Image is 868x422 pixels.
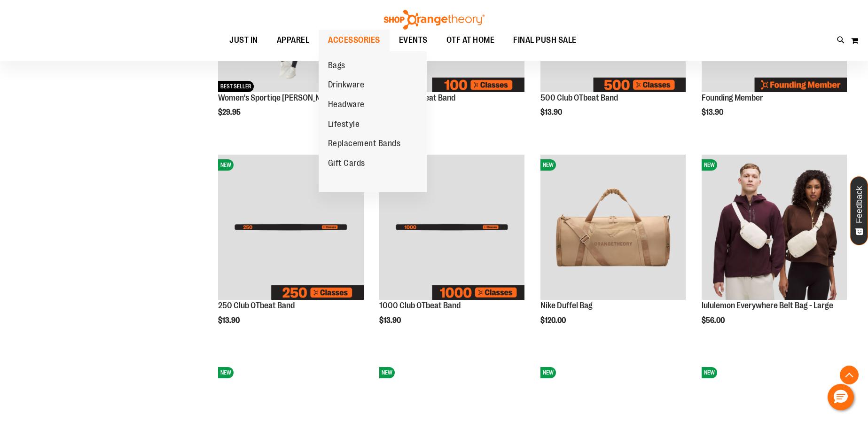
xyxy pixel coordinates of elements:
[218,155,363,300] img: Image of 250 Club OTbeat Band
[513,30,577,51] span: FINAL PUSH SALE
[702,108,725,117] span: $13.90
[218,81,254,92] span: BEST SELLER
[213,150,368,344] div: product
[540,316,567,325] span: $120.00
[702,155,847,300] img: lululemon Everywhere Belt Bag - Large
[328,30,380,51] span: ACCESSORIES
[319,134,410,154] a: Replacement Bands
[540,367,556,378] span: NEW
[540,301,593,310] a: Nike Duffel Bag
[702,155,847,301] a: lululemon Everywhere Belt Bag - LargeNEW
[220,30,267,51] a: JUST IN
[540,155,686,301] a: Nike Duffel BagNEW
[328,80,365,92] span: Drinkware
[702,93,763,102] a: Founding Member
[840,366,859,384] button: Back To Top
[379,316,402,325] span: $13.90
[218,301,295,310] a: 250 Club OTbeat Band
[328,119,360,131] span: Lifestyle
[218,316,241,325] span: $13.90
[540,155,686,300] img: Nike Duffel Bag
[850,176,868,245] button: Feedback - Show survey
[328,100,365,111] span: Headware
[399,30,428,51] span: EVENTS
[328,139,401,150] span: Replacement Bands
[328,158,365,170] span: Gift Cards
[446,30,495,51] span: OTF AT HOME
[277,30,310,51] span: APPAREL
[328,61,345,72] span: Bags
[855,186,864,223] span: Feedback
[540,108,563,117] span: $13.90
[319,115,369,134] a: Lifestyle
[540,159,556,171] span: NEW
[319,154,375,173] a: Gift Cards
[319,56,355,76] a: Bags
[702,316,726,325] span: $56.00
[379,155,524,300] img: Image of 1000 Club OTbeat Band
[383,10,486,30] img: Shop Orangetheory
[218,93,352,102] a: Women's Sportiqe [PERSON_NAME] Top
[702,301,833,310] a: lululemon Everywhere Belt Bag - Large
[218,367,234,378] span: NEW
[379,301,461,310] a: 1000 Club OTbeat Band
[379,367,395,378] span: NEW
[229,30,258,51] span: JUST IN
[702,159,717,171] span: NEW
[319,95,374,115] a: Headware
[319,30,390,51] a: ACCESSORIES
[536,150,690,349] div: product
[218,108,242,117] span: $29.95
[218,155,363,301] a: Image of 250 Club OTbeat BandNEW
[828,384,854,410] button: Hello, have a question? Let’s chat.
[267,30,319,51] a: APPAREL
[319,51,427,192] ul: ACCESSORIES
[437,30,504,51] a: OTF AT HOME
[390,30,437,51] a: EVENTS
[379,155,524,301] a: Image of 1000 Club OTbeat BandNEW
[697,150,852,349] div: product
[540,93,618,102] a: 500 Club OTbeat Band
[504,30,586,51] a: FINAL PUSH SALE
[375,150,529,344] div: product
[319,75,374,95] a: Drinkware
[702,367,717,378] span: NEW
[218,159,234,171] span: NEW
